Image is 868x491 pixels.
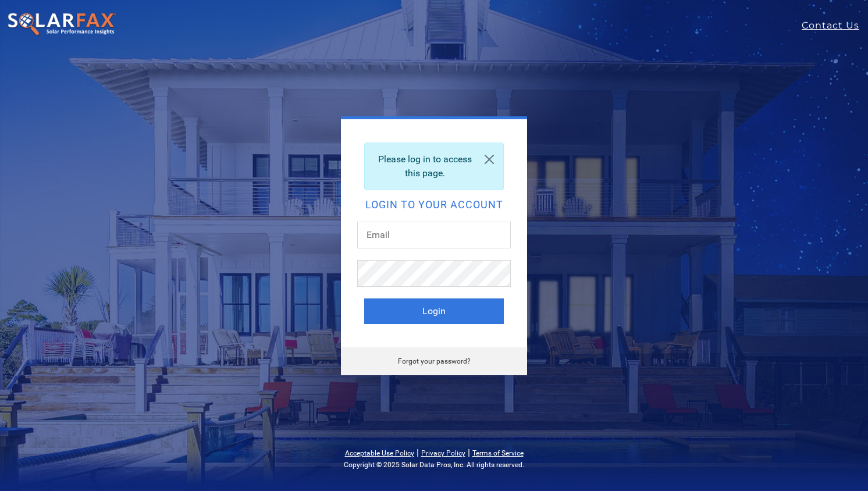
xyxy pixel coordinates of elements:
a: Privacy Policy [421,449,465,457]
a: Forgot your password? [398,357,471,365]
span: | [468,447,470,458]
div: Please log in to access this page. [364,143,504,190]
button: Login [364,298,504,324]
a: Acceptable Use Policy [345,449,414,457]
a: Terms of Service [472,449,524,457]
input: Email [357,222,511,248]
img: SolarFax [7,12,116,37]
h2: Login to your account [364,200,504,210]
a: Contact Us [802,19,868,33]
span: | [417,447,419,458]
a: Close [475,143,503,176]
